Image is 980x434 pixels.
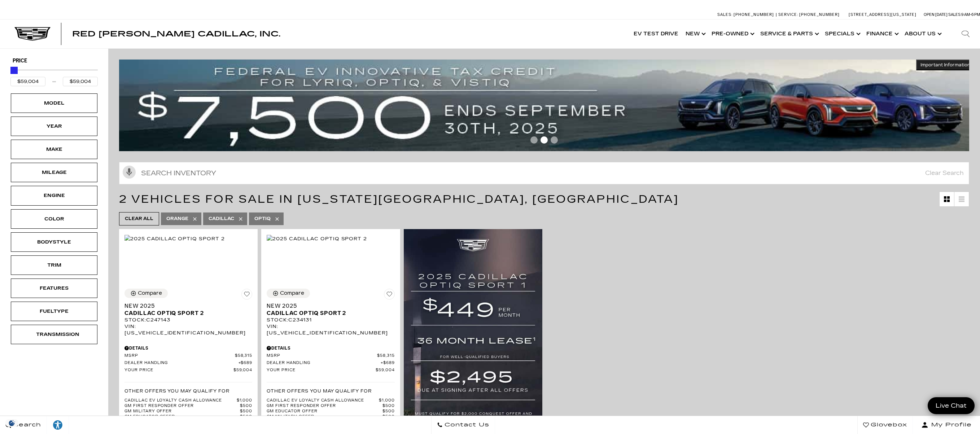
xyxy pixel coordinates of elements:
[14,27,51,41] img: Cadillac Dark Logo with Cadillac White Text
[961,12,980,17] span: 9 AM-6 PM
[267,302,389,310] span: New 2025
[778,12,798,17] span: Service:
[124,403,252,409] a: GM First Responder Offer $500
[928,397,975,414] a: Live Chat
[72,30,280,38] span: Red [PERSON_NAME] Cadillac, Inc.
[799,12,840,17] span: [PHONE_NUMBER]
[682,19,708,48] a: New
[237,398,253,403] span: $1,000
[267,409,382,414] span: GM Educator Offer
[240,403,252,409] span: $500
[267,398,394,403] a: Cadillac EV Loyalty Cash Allowance $1,000
[72,30,280,38] a: Red [PERSON_NAME] Cadillac, Inc.
[630,19,682,48] a: EV Test Drive
[757,19,821,48] a: Service & Parts
[948,12,961,17] span: Sales:
[119,60,975,151] img: vrp-tax-ending-august-version
[36,261,72,269] div: Trim
[267,368,394,373] a: Your Price $59,004
[267,403,394,409] a: GM First Responder Offer $500
[382,403,395,409] span: $500
[119,193,679,206] span: 2 Vehicles for Sale in [US_STATE][GEOGRAPHIC_DATA], [GEOGRAPHIC_DATA]
[63,77,98,86] input: Maximum
[267,353,394,359] a: MSRP $58,315
[267,353,377,359] span: MSRP
[239,360,253,366] span: $689
[267,345,394,351] div: Pricing Details - New 2025 Cadillac OPTIQ Sport 2
[267,368,376,373] span: Your Price
[11,163,97,182] div: MileageMileage
[267,414,382,420] span: GM Military Offer
[382,409,395,414] span: $500
[11,117,97,136] div: YearYear
[928,420,972,430] span: My Profile
[443,420,489,430] span: Contact Us
[36,215,72,223] div: Color
[233,368,253,373] span: $59,004
[951,19,980,48] div: Search
[124,414,240,420] span: GM Educator Offer
[863,19,901,48] a: Finance
[708,19,757,48] a: Pre-Owned
[36,192,72,200] div: Engine
[124,409,252,414] a: GM Military Offer $500
[734,12,774,17] span: [PHONE_NUMBER]
[717,12,732,17] span: Sales:
[124,409,240,414] span: GM Military Offer
[240,409,252,414] span: $500
[124,403,240,409] span: GM First Responder Offer
[36,122,72,130] div: Year
[124,317,252,323] div: Stock : C247143
[124,310,247,317] span: Cadillac OPTIQ Sport 2
[821,19,863,48] a: Specials
[124,302,252,317] a: New 2025Cadillac OPTIQ Sport 2
[10,64,98,86] div: Price
[267,403,382,409] span: GM First Responder Offer
[254,214,271,223] span: Optiq
[124,414,252,420] a: GM Educator Offer $500
[376,368,395,373] span: $59,004
[13,58,96,64] h5: Price
[940,192,954,206] a: Grid View
[377,353,395,359] span: $58,315
[267,310,389,317] span: Cadillac OPTIQ Sport 2
[119,162,969,184] input: Search Inventory
[11,140,97,159] div: MakeMake
[4,419,20,427] section: Click to Open Cookie Consent Modal
[47,416,69,434] a: Explore your accessibility options
[857,416,913,434] a: Glovebox
[11,93,97,113] div: ModelModel
[240,414,252,420] span: $500
[11,255,97,275] div: TrimTrim
[551,136,558,144] span: Go to slide 3
[124,398,237,403] span: Cadillac EV Loyalty Cash Allowance
[382,414,395,420] span: $500
[267,317,394,323] div: Stock : C234131
[124,360,239,366] span: Dealer Handling
[11,232,97,252] div: BodystyleBodystyle
[36,330,72,338] div: Transmission
[124,289,168,298] button: Compare Vehicle
[924,12,948,17] span: Open [DATE]
[124,345,252,351] div: Pricing Details - New 2025 Cadillac OPTIQ Sport 2
[124,353,252,359] a: MSRP $58,315
[916,60,975,70] button: Important Information
[267,398,379,403] span: Cadillac EV Loyalty Cash Allowance
[11,186,97,205] div: EngineEngine
[124,360,252,366] a: Dealer Handling $689
[125,214,153,223] span: Clear All
[124,368,252,373] a: Your Price $59,004
[267,323,394,336] div: VIN: [US_VEHICLE_IDENTIFICATION_NUMBER]
[209,214,234,223] span: Cadillac
[11,209,97,229] div: ColorColor
[849,12,916,17] a: [STREET_ADDRESS][US_STATE]
[124,353,235,359] span: MSRP
[166,214,188,223] span: Orange
[267,302,394,317] a: New 2025Cadillac OPTIQ Sport 2
[384,289,395,302] button: Save Vehicle
[241,289,252,302] button: Save Vehicle
[36,99,72,107] div: Model
[36,284,72,292] div: Features
[124,388,229,394] p: Other Offers You May Qualify For
[267,388,372,394] p: Other Offers You May Qualify For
